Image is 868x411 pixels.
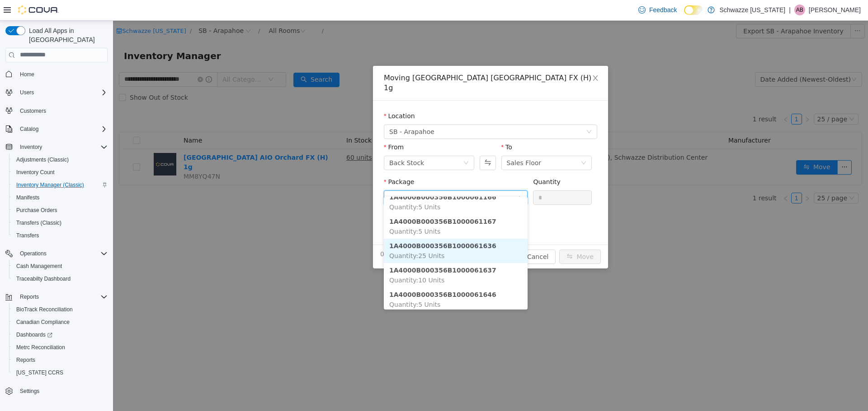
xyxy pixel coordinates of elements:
span: Customers [16,105,108,116]
button: Catalog [16,124,42,134]
label: Quantity [420,157,448,165]
div: Moving [GEOGRAPHIC_DATA] [GEOGRAPHIC_DATA] FX (H) 1g [271,52,484,72]
span: Traceabilty Dashboard [13,273,108,284]
span: 0 Units will be moved. [267,229,338,238]
span: Washington CCRS [13,367,108,378]
a: Cash Management [13,261,66,272]
span: Adjustments (Classic) [16,156,69,163]
span: Reports [20,293,39,300]
button: Traceabilty Dashboard [9,272,111,285]
a: Transfers (Classic) [13,217,65,228]
span: Customers [20,107,46,115]
button: Users [16,87,38,98]
label: To [388,123,399,130]
p: [PERSON_NAME] [809,5,861,15]
a: Dashboards [13,329,56,340]
span: BioTrack Reconciliation [13,304,108,315]
button: Catalog [2,123,111,135]
span: Quantity : 5 Units [276,280,327,287]
a: Traceabilty Dashboard [13,273,74,284]
span: Cash Management [16,263,62,270]
a: Transfers [13,230,42,241]
span: Reports [16,356,35,364]
a: Customers [16,106,50,116]
span: Adjustments (Classic) [13,154,108,165]
button: Customers [2,104,111,117]
span: Purchase Orders [16,207,57,214]
span: Inventory Manager (Classic) [13,180,108,190]
a: [US_STATE] CCRS [13,367,67,378]
strong: 1A4000B000356B1000061167 [276,197,383,204]
span: Catalog [16,124,108,134]
span: [US_STATE] CCRS [16,369,63,376]
button: Purchase Orders [9,204,111,217]
strong: 1A4000B000356B1000061646 [276,270,383,277]
span: Inventory [16,142,108,152]
span: BioTrack Reconciliation [16,306,73,313]
span: Transfers [16,232,39,239]
span: Settings [16,385,108,397]
i: icon: down [350,139,356,146]
button: Users [2,86,111,99]
button: Operations [2,247,111,260]
p: Schwazze [US_STATE] [719,5,785,15]
a: Inventory Manager (Classic) [13,180,88,190]
span: AB [796,5,803,15]
a: Settings [16,386,43,397]
button: Operations [16,248,50,259]
a: Metrc Reconciliation [13,342,69,353]
button: Reports [9,354,111,366]
span: Inventory Count [16,169,55,176]
button: Transfers [9,229,111,242]
span: Operations [16,248,108,259]
a: Inventory Count [13,167,58,178]
div: Antonio Brooks [794,5,805,15]
input: Package [276,171,403,185]
span: Reports [13,355,108,365]
button: icon: swapMove [446,229,488,243]
button: Inventory Manager (Classic) [9,179,111,191]
a: Adjustments (Classic) [13,154,72,165]
span: Operations [20,250,47,257]
label: From [271,123,291,130]
span: Feedback [649,5,677,14]
a: Canadian Compliance [13,317,73,328]
i: icon: down [473,108,479,115]
button: Inventory [2,141,111,153]
input: Dark Mode [684,5,703,15]
span: Traceabilty Dashboard [16,275,71,282]
span: Manifests [16,194,39,201]
span: SB - Arapahoe [276,104,321,118]
button: Inventory Count [9,166,111,179]
button: Reports [2,291,111,303]
input: Quantity [420,170,478,184]
span: Metrc Reconciliation [16,344,65,351]
strong: 1A4000B000356B1000061637 [276,246,383,253]
span: Transfers [13,230,108,241]
button: Close [470,45,495,70]
strong: 1A4000B000356B1000061166 [276,173,383,180]
span: Users [20,89,34,96]
span: Home [16,69,108,80]
a: Reports [13,355,39,365]
span: Quantity : 25 Units [276,231,331,239]
button: Cancel [407,229,443,243]
li: 1A4000B000356B1000061646 [271,267,415,291]
a: Home [16,69,38,80]
span: Inventory Count [13,167,108,178]
span: Purchase Orders [13,205,108,216]
i: icon: close [479,54,486,61]
a: Feedback [635,1,680,19]
li: 1A4000B000356B1000061167 [271,194,415,218]
div: Back Stock [276,135,311,149]
span: Users [16,87,108,98]
span: Quantity : 5 Units [276,183,327,190]
a: Purchase Orders [13,205,61,216]
span: Catalog [20,125,38,133]
span: Home [20,71,34,78]
a: Dashboards [9,328,111,341]
span: Dashboards [16,331,52,338]
span: Settings [20,388,39,395]
span: Dark Mode [684,15,684,15]
button: Manifests [9,191,111,204]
